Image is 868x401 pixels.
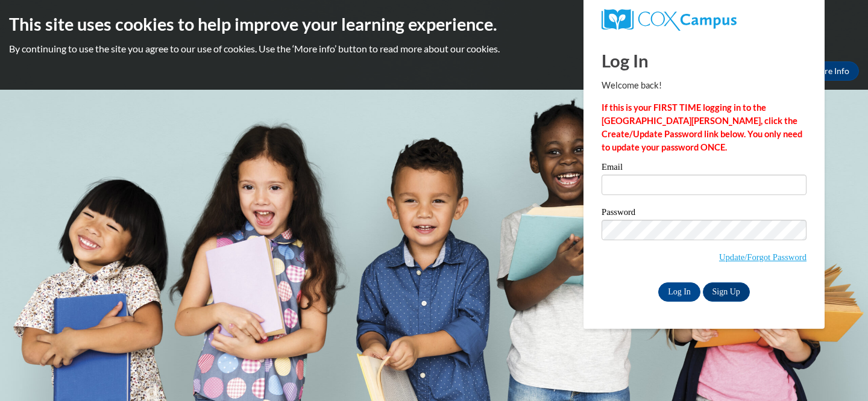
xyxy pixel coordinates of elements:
p: Welcome back! [602,79,807,92]
a: Update/Forgot Password [719,252,807,262]
a: Sign Up [703,282,750,302]
label: Email [602,163,807,175]
label: Password [602,208,807,220]
p: By continuing to use the site you agree to our use of cookies. Use the ‘More info’ button to read... [9,42,859,55]
input: Log In [658,282,700,302]
strong: If this is your FIRST TIME logging in to the [GEOGRAPHIC_DATA][PERSON_NAME], click the Create/Upd... [602,102,802,152]
img: COX Campus [602,9,737,31]
a: More Info [802,61,859,81]
h1: Log In [602,48,807,73]
h2: This site uses cookies to help improve your learning experience. [9,12,859,36]
a: COX Campus [602,9,807,31]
